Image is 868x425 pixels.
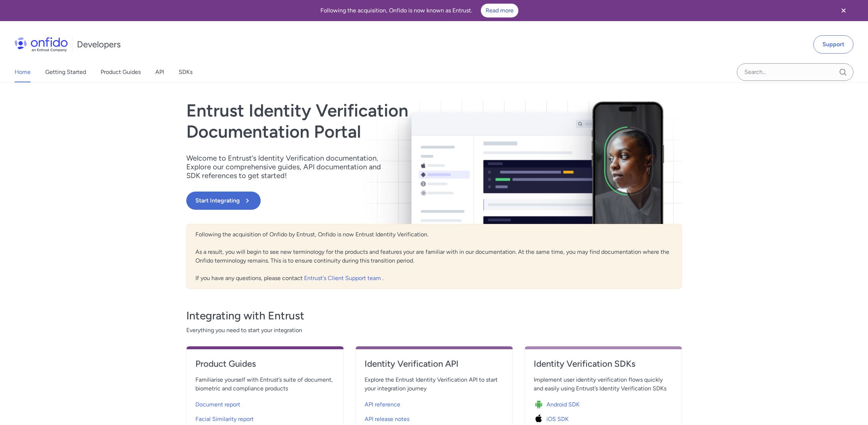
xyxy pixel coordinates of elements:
[839,6,848,15] svg: Close banner
[534,414,546,424] img: Icon iOS SDK
[186,154,390,180] p: Welcome to Entrust’s Identity Verification documentation. Explore our comprehensive guides, API d...
[365,400,400,409] span: API reference
[534,400,546,410] img: Icon Android SDK
[9,4,830,17] div: Following the acquisition, Onfido is now known as Entrust.
[534,396,673,410] a: Icon Android SDKAndroid SDK
[195,358,335,375] a: Product Guides
[813,35,853,54] a: Support
[186,224,682,289] div: Following the acquisition of Onfido by Entrust, Onfido is now Entrust Identity Verification. As a...
[365,358,504,370] h4: Identity Verification API
[15,37,68,52] img: Onfido Logo
[534,358,673,375] a: Identity Verification SDKs
[186,308,682,323] h3: Integrating with Entrust
[546,415,569,424] span: iOS SDK
[195,415,254,424] span: Facial Similarity report
[534,410,673,425] a: Icon iOS SDKiOS SDK
[186,326,682,335] span: Everything you need to start your integration
[365,358,504,375] a: Identity Verification API
[534,358,673,370] h4: Identity Verification SDKs
[534,375,673,393] span: Implement user identity verification flows quickly and easily using Entrust’s Identity Verificati...
[304,275,382,282] a: Entrust's Client Support team
[830,1,857,20] button: Close banner
[186,100,533,142] h1: Entrust Identity Verification Documentation Portal
[77,39,121,50] h1: Developers
[195,375,335,393] span: Familiarise yourself with Entrust’s suite of document, biometric and compliance products
[195,400,240,409] span: Document report
[195,358,335,370] h4: Product Guides
[737,63,853,81] input: Onfido search input field
[179,62,192,82] a: SDKs
[195,396,335,410] a: Document report
[45,62,86,82] a: Getting Started
[195,410,335,425] a: Facial Similarity report
[365,410,504,425] a: API release notes
[546,400,580,409] span: Android SDK
[15,62,31,82] a: Home
[155,62,164,82] a: API
[365,415,409,424] span: API release notes
[101,62,141,82] a: Product Guides
[481,4,518,17] a: Read more
[186,192,261,210] button: Start Integrating
[186,192,533,210] a: Start Integrating
[365,396,504,410] a: API reference
[365,375,504,393] span: Explore the Entrust Identity Verification API to start your integration journey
